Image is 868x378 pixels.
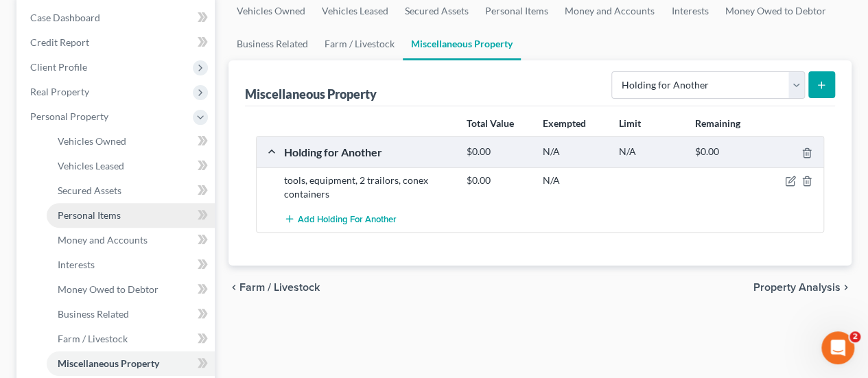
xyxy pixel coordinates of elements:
[245,86,377,102] div: Miscellaneous Property
[298,214,397,225] span: Add Holding for Another
[58,308,129,320] span: Business Related
[277,145,460,159] div: Holding for Another
[849,331,860,342] span: 2
[536,145,612,158] div: N/A
[47,327,215,351] a: Farm / Livestock
[467,117,514,129] strong: Total Value
[543,117,586,129] strong: Exempted
[316,27,403,60] a: Farm / Livestock
[228,27,316,60] a: Business Related
[228,282,320,293] button: chevron_left Farm / Livestock
[58,357,159,369] span: Miscellaneous Property
[30,12,100,23] span: Case Dashboard
[841,282,852,293] i: chevron_right
[58,333,128,344] span: Farm / Livestock
[58,160,124,172] span: Vehicles Leased
[58,234,148,246] span: Money and Accounts
[753,282,852,293] button: Property Analysis chevron_right
[228,282,239,293] i: chevron_left
[47,154,215,178] a: Vehicles Leased
[47,302,215,327] a: Business Related
[30,61,87,73] span: Client Profile
[403,27,521,60] a: Miscellaneous Property
[536,174,612,187] div: N/A
[284,206,397,232] button: Add Holding for Another
[58,135,126,147] span: Vehicles Owned
[821,331,854,364] iframe: Intercom live chat
[30,110,108,122] span: Personal Property
[47,228,215,252] a: Money and Accounts
[47,252,215,277] a: Interests
[619,117,641,129] strong: Limit
[460,174,536,187] div: $0.00
[19,30,215,55] a: Credit Report
[239,282,320,293] span: Farm / Livestock
[58,283,159,295] span: Money Owed to Debtor
[58,259,95,270] span: Interests
[47,203,215,228] a: Personal Items
[47,129,215,154] a: Vehicles Owned
[30,36,89,48] span: Credit Report
[612,145,688,158] div: N/A
[30,86,89,97] span: Real Property
[47,178,215,203] a: Secured Assets
[688,145,764,158] div: $0.00
[58,185,121,196] span: Secured Assets
[47,277,215,302] a: Money Owed to Debtor
[460,145,536,158] div: $0.00
[695,117,740,129] strong: Remaining
[47,351,215,376] a: Miscellaneous Property
[277,174,460,201] div: tools, equipment, 2 trailors, conex containers
[753,282,841,293] span: Property Analysis
[19,5,215,30] a: Case Dashboard
[58,209,121,221] span: Personal Items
